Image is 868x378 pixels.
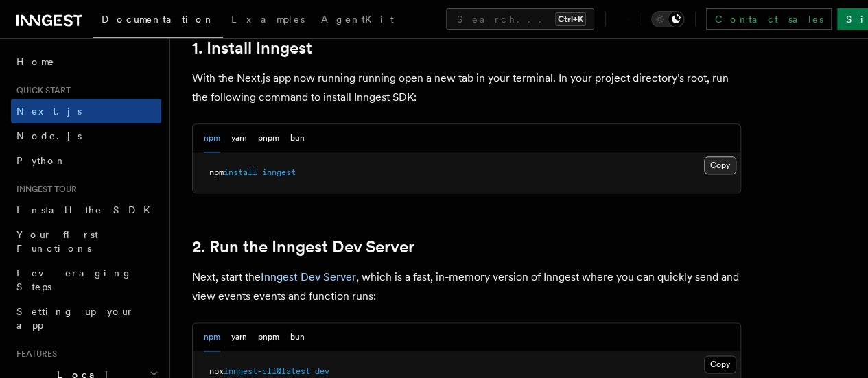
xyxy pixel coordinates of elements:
button: Copy [704,355,736,373]
a: Install the SDK [11,198,161,222]
span: install [224,167,257,177]
a: Next.js [11,99,161,123]
p: Next, start the , which is a fast, in-memory version of Inngest where you can quickly send and vi... [192,268,741,306]
span: Home [16,55,55,69]
button: npm [204,323,220,351]
button: pnpm [258,323,279,351]
a: Leveraging Steps [11,261,161,299]
a: AgentKit [313,4,402,37]
span: Leveraging Steps [16,268,132,292]
span: Quick start [11,85,71,96]
a: Python [11,148,161,173]
span: Node.js [16,130,82,141]
a: Node.js [11,123,161,148]
button: yarn [231,323,247,351]
span: dev [315,366,329,376]
span: inngest-cli@latest [224,366,310,376]
a: Examples [223,4,313,37]
button: Search...Ctrl+K [446,8,594,30]
button: npm [204,124,220,152]
a: Contact sales [706,8,832,30]
span: Examples [231,14,305,25]
button: bun [290,323,305,351]
span: Your first Functions [16,229,98,254]
a: Inngest Dev Server [261,270,356,283]
a: Setting up your app [11,299,161,338]
span: Inngest tour [11,184,77,195]
span: Python [16,155,67,166]
span: Install the SDK [16,204,159,215]
button: pnpm [258,124,279,152]
a: Your first Functions [11,222,161,261]
button: yarn [231,124,247,152]
span: Documentation [102,14,215,25]
button: bun [290,124,305,152]
a: 1. Install Inngest [192,38,312,58]
a: 2. Run the Inngest Dev Server [192,237,414,257]
span: AgentKit [321,14,394,25]
span: inngest [262,167,296,177]
span: npm [209,167,224,177]
p: With the Next.js app now running running open a new tab in your terminal. In your project directo... [192,69,741,107]
span: Setting up your app [16,306,134,331]
span: Features [11,349,57,359]
kbd: Ctrl+K [555,12,586,26]
a: Home [11,49,161,74]
span: Next.js [16,106,82,117]
span: npx [209,366,224,376]
button: Toggle dark mode [651,11,684,27]
button: Copy [704,156,736,174]
a: Documentation [93,4,223,38]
